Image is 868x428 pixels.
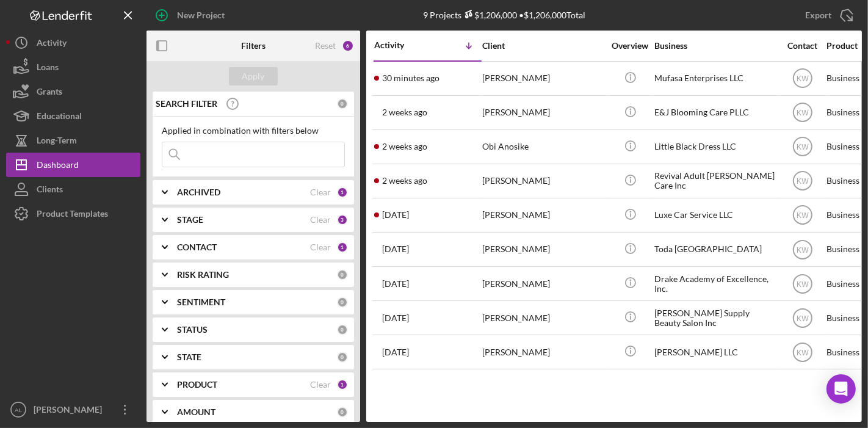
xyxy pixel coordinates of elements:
div: Obi Anosike [482,131,604,163]
div: 1 [337,187,348,198]
div: New Project [177,3,225,27]
div: Reset [315,41,336,51]
div: Loans [37,55,59,82]
text: KW [797,177,809,186]
div: Drake Academy of Excellence, Inc. [654,267,776,300]
div: Activity [37,31,67,58]
button: Apply [229,67,278,85]
button: Loans [6,55,140,79]
div: 0 [337,407,348,418]
text: KW [797,211,809,220]
div: [PERSON_NAME] [482,233,604,266]
div: 0 [337,324,348,335]
text: KW [797,74,809,83]
button: Activity [6,31,140,55]
button: Long-Term [6,128,140,153]
div: Apply [242,67,265,85]
text: KW [797,143,809,151]
div: Little Black Dress LLC [654,131,776,163]
time: 2025-09-11 12:13 [382,107,427,117]
div: Revival Adult [PERSON_NAME] Care Inc [654,165,776,197]
time: 2025-07-29 17:25 [382,279,409,289]
b: SEARCH FILTER [156,99,217,109]
time: 2025-08-22 15:00 [382,210,409,220]
time: 2025-08-01 15:22 [382,244,409,254]
b: SENTIMENT [177,297,225,307]
div: [PERSON_NAME] [31,397,110,425]
button: Dashboard [6,153,140,177]
button: Export [793,3,862,27]
button: Grants [6,79,140,104]
div: Luxe Car Service LLC [654,199,776,231]
div: 0 [337,297,348,308]
div: Overview [607,41,653,51]
time: 2025-09-08 17:19 [382,142,427,151]
div: Mufasa Enterprises LLC [654,62,776,95]
div: 0 [337,98,348,109]
div: Business [654,41,776,51]
div: Contact [779,41,825,51]
b: RISK RATING [177,270,229,280]
button: New Project [146,3,237,27]
button: Educational [6,104,140,128]
div: [PERSON_NAME] [482,267,604,300]
b: STAGE [177,215,203,225]
div: $1,206,000 [461,10,517,20]
div: [PERSON_NAME] [482,165,604,197]
time: 2025-09-22 13:28 [382,73,439,83]
div: Toda [GEOGRAPHIC_DATA] [654,233,776,266]
div: [PERSON_NAME] [482,336,604,368]
div: [PERSON_NAME] [482,96,604,129]
div: Activity [374,40,428,50]
div: [PERSON_NAME] [482,62,604,95]
button: Clients [6,177,140,201]
div: Dashboard [37,153,79,180]
text: KW [797,109,809,117]
div: Product Templates [37,201,108,229]
time: 2025-07-16 15:19 [382,313,409,323]
b: ARCHIVED [177,187,220,197]
b: STATE [177,352,201,362]
div: Client [482,41,604,51]
div: Open Intercom Messenger [826,374,856,404]
b: AMOUNT [177,407,215,417]
text: KW [797,348,809,357]
button: AL[PERSON_NAME] [6,397,140,422]
div: [PERSON_NAME] [482,199,604,231]
b: STATUS [177,325,208,335]
div: 1 [337,242,348,253]
b: CONTACT [177,242,217,252]
div: Clear [310,242,331,252]
a: Product Templates [6,201,140,226]
div: [PERSON_NAME] LLC [654,336,776,368]
div: E&J Blooming Care PLLC [654,96,776,129]
div: Grants [37,79,62,107]
div: 1 [337,379,348,390]
div: Applied in combination with filters below [162,126,345,136]
div: Clear [310,187,331,197]
div: 6 [342,40,354,52]
div: Clear [310,215,331,225]
div: Export [805,3,831,27]
text: KW [797,245,809,254]
div: Clients [37,177,63,205]
text: KW [797,314,809,322]
div: [PERSON_NAME] [482,302,604,334]
div: Clear [310,380,331,390]
div: [PERSON_NAME] Supply Beauty Salon Inc [654,302,776,334]
div: 0 [337,352,348,363]
text: AL [15,407,22,413]
div: Long-Term [37,128,77,156]
text: KW [797,280,809,288]
time: 2025-09-06 21:43 [382,176,427,186]
b: Filters [241,41,266,51]
div: 3 [337,214,348,225]
div: Educational [37,104,82,131]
